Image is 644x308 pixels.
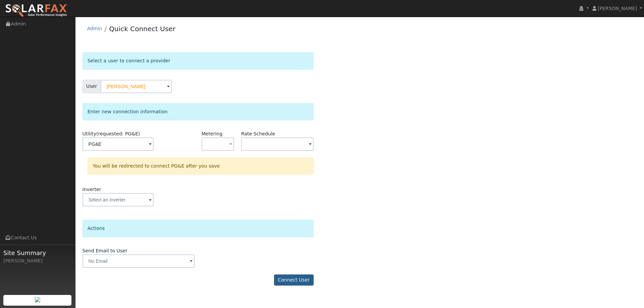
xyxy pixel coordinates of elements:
[3,248,72,257] span: Site Summary
[109,25,175,33] a: Quick Connect User
[83,130,140,137] label: Utility
[202,130,223,137] label: Metering
[274,274,314,286] button: Connect User
[83,80,101,93] span: User
[88,158,314,175] div: You will be redirected to connect PG&E after you save
[87,26,102,31] a: Admin
[83,247,127,254] label: Send Email to User
[598,6,637,11] span: [PERSON_NAME]
[83,103,314,120] div: Enter new connection information
[241,130,275,137] label: Rate Schedule
[83,186,101,193] label: Inverter
[83,220,314,237] div: Actions
[101,80,172,93] input: Select a User
[35,297,40,302] img: retrieve
[83,52,314,69] div: Select a user to connect a provider
[83,254,195,268] input: No Email
[3,257,72,264] div: [PERSON_NAME]
[83,137,154,151] input: Select a Utility
[96,131,140,136] span: (requested: PG&E)
[83,193,154,206] input: Select an Inverter
[5,4,68,18] img: SolarFax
